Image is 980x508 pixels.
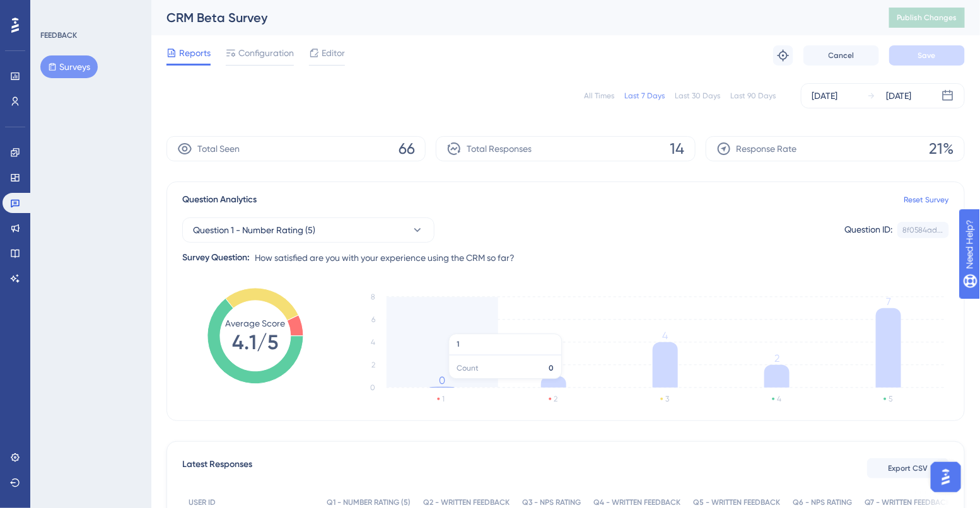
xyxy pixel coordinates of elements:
[670,139,685,159] span: 14
[737,141,797,156] span: Response Rate
[663,330,668,342] tspan: 4
[182,217,435,243] button: Question 1 - Number Rating (5)
[930,139,954,159] span: 21%
[903,225,943,235] div: 8f0584ad...
[371,292,375,301] tspan: 8
[675,91,720,101] div: Last 30 Days
[370,383,375,392] tspan: 0
[812,88,837,103] div: [DATE]
[793,497,852,507] span: Q6 - NPS RATING
[439,374,445,386] tspan: 0
[371,361,375,369] tspan: 2
[918,50,936,61] span: Save
[197,141,240,156] span: Total Seen
[423,497,510,507] span: Q2 - WRITTEN FEEDBACK
[255,250,515,265] span: How satisfied are you with your experience using the CRM so far?
[371,315,375,324] tspan: 6
[371,338,375,347] tspan: 4
[778,395,782,403] text: 4
[182,250,250,265] div: Survey Question:
[193,222,315,238] span: Question 1 - Number Rating (5)
[803,45,879,66] button: Cancel
[889,45,965,66] button: Save
[904,195,949,205] a: Reset Survey
[886,88,912,103] div: [DATE]
[889,463,928,473] span: Export CSV
[40,30,77,40] div: FEEDBACK
[865,497,950,507] span: Q7 - WRITTEN FEEDBACK
[666,395,670,403] text: 3
[322,45,345,61] span: Editor
[399,139,415,159] span: 66
[889,8,965,28] button: Publish Changes
[693,497,780,507] span: Q5 - WRITTEN FEEDBACK
[730,91,776,101] div: Last 90 Days
[927,458,965,496] iframe: UserGuiding AI Assistant Launcher
[233,330,279,354] tspan: 4.1/5
[593,497,680,507] span: Q4 - WRITTEN FEEDBACK
[552,364,556,376] tspan: 1
[238,45,294,61] span: Configuration
[889,395,893,403] text: 5
[189,497,216,507] span: USER ID
[179,45,211,61] span: Reports
[40,55,98,78] button: Surveys
[226,318,286,328] tspan: Average Score
[522,497,581,507] span: Q3 - NPS RATING
[867,458,949,478] button: Export CSV
[774,352,779,364] tspan: 2
[30,3,79,18] span: Need Help?
[182,192,257,207] span: Question Analytics
[467,141,532,156] span: Total Responses
[554,395,558,403] text: 2
[624,91,665,101] div: Last 7 Days
[443,395,445,403] text: 1
[166,9,858,26] div: CRM Beta Survey
[886,296,891,308] tspan: 7
[584,91,614,101] div: All Times
[829,50,855,61] span: Cancel
[182,457,252,480] span: Latest Responses
[844,222,892,238] div: Question ID:
[327,497,411,507] span: Q1 - NUMBER RATING (5)
[897,13,957,23] span: Publish Changes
